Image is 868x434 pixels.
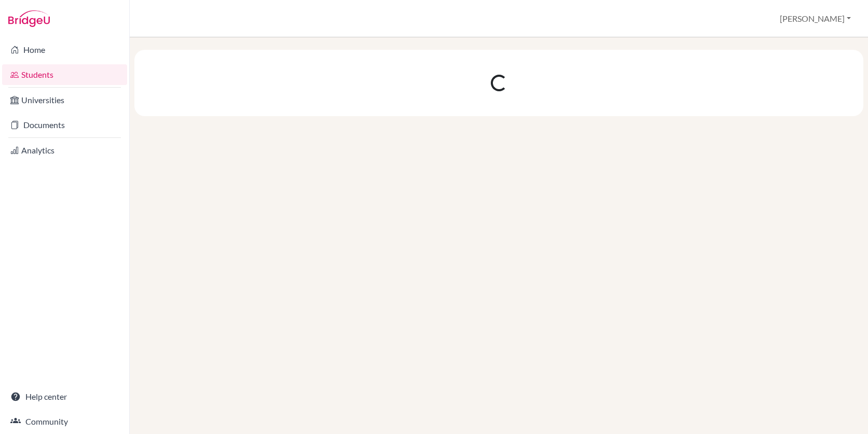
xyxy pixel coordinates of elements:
[8,10,50,27] img: Bridge-U
[2,386,127,407] a: Help center
[775,9,856,29] button: [PERSON_NAME]
[2,115,127,135] a: Documents
[2,411,127,432] a: Community
[2,90,127,110] a: Universities
[2,140,127,161] a: Analytics
[2,64,127,85] a: Students
[2,39,127,60] a: Home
